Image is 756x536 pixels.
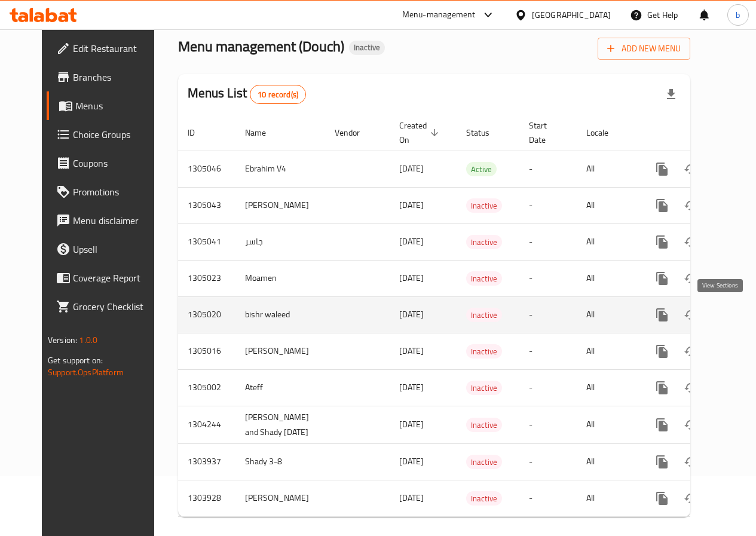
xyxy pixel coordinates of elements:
[648,228,677,256] button: more
[519,187,577,223] td: -
[677,337,705,366] button: Change Status
[648,411,677,439] button: more
[399,161,424,176] span: [DATE]
[399,118,442,147] span: Created On
[178,296,235,333] td: 1305020
[235,223,325,260] td: جاسر
[73,127,158,142] span: Choice Groups
[648,191,677,220] button: more
[73,185,158,199] span: Promotions
[399,307,424,322] span: [DATE]
[466,344,502,359] div: Inactive
[677,264,705,293] button: Change Status
[188,84,306,104] h2: Menus List
[235,369,325,406] td: Ateff
[235,333,325,369] td: [PERSON_NAME]
[178,369,235,406] td: 1305002
[677,484,705,513] button: Change Status
[648,448,677,476] button: more
[73,242,158,256] span: Upsell
[466,492,502,506] span: Inactive
[519,296,577,333] td: -
[250,89,305,100] span: 10 record(s)
[73,271,158,285] span: Coverage Report
[519,406,577,443] td: -
[235,260,325,296] td: Moamen
[245,125,281,140] span: Name
[235,296,325,333] td: bishr waleed
[48,332,77,348] span: Version:
[532,8,611,22] div: [GEOGRAPHIC_DATA]
[235,187,325,223] td: [PERSON_NAME]
[178,480,235,516] td: 1303928
[47,264,168,292] a: Coverage Report
[466,163,497,176] span: Active
[399,416,424,432] span: [DATE]
[466,125,505,140] span: Status
[466,345,502,359] span: Inactive
[73,213,158,228] span: Menu disclaimer
[519,443,577,480] td: -
[519,369,577,406] td: -
[235,480,325,516] td: [PERSON_NAME]
[178,33,344,60] span: Menu management ( Douch )
[466,308,502,322] span: Inactive
[47,235,168,264] a: Upsell
[466,198,502,213] div: Inactive
[349,41,385,55] div: Inactive
[178,187,235,223] td: 1305043
[607,41,681,56] span: Add New Menu
[648,155,677,183] button: more
[178,333,235,369] td: 1305016
[250,85,306,104] div: Total records count
[178,223,235,260] td: 1305041
[577,223,638,260] td: All
[577,187,638,223] td: All
[399,234,424,249] span: [DATE]
[677,301,705,329] button: Change Status
[47,63,168,91] a: Branches
[519,223,577,260] td: -
[47,120,168,149] a: Choice Groups
[235,406,325,443] td: [PERSON_NAME] and Shady [DATE]
[466,272,502,286] span: Inactive
[577,151,638,187] td: All
[598,38,690,60] button: Add New Menu
[235,443,325,480] td: Shady 3-8
[48,365,124,380] a: Support.OpsPlatform
[73,70,158,84] span: Branches
[677,228,705,256] button: Change Status
[466,199,502,213] span: Inactive
[399,343,424,359] span: [DATE]
[677,191,705,220] button: Change Status
[648,264,677,293] button: more
[399,379,424,395] span: [DATE]
[47,149,168,177] a: Coupons
[399,490,424,506] span: [DATE]
[657,80,685,109] div: Export file
[519,480,577,516] td: -
[188,125,210,140] span: ID
[73,156,158,170] span: Coupons
[48,353,103,368] span: Get support on:
[519,333,577,369] td: -
[577,443,638,480] td: All
[677,411,705,439] button: Change Status
[399,270,424,286] span: [DATE]
[75,99,158,113] span: Menus
[466,455,502,469] span: Inactive
[178,406,235,443] td: 1304244
[677,373,705,402] button: Change Status
[466,235,502,249] div: Inactive
[466,308,502,322] div: Inactive
[466,235,502,249] span: Inactive
[648,373,677,402] button: more
[519,151,577,187] td: -
[466,381,502,395] div: Inactive
[577,406,638,443] td: All
[648,484,677,513] button: more
[519,260,577,296] td: -
[402,8,476,22] div: Menu-management
[736,8,740,22] span: b
[349,42,385,53] span: Inactive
